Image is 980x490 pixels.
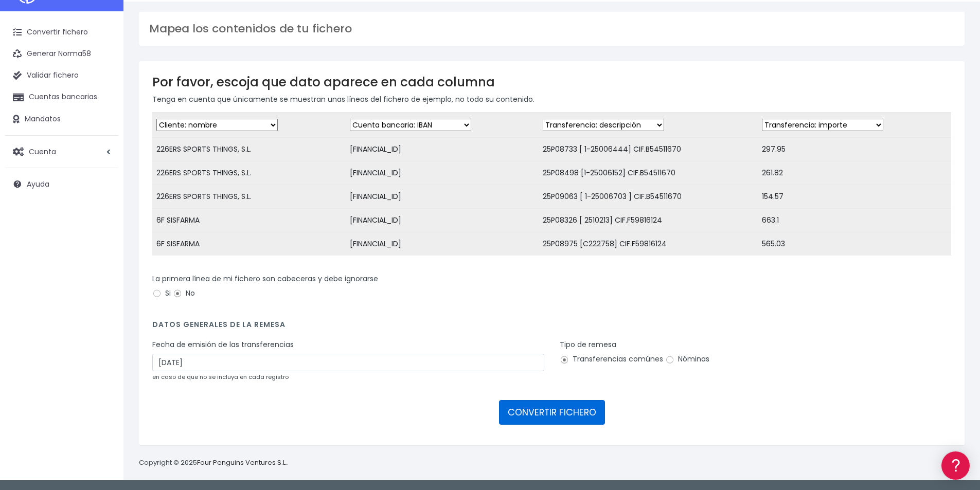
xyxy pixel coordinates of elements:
[152,339,294,350] label: Fecha de emisión de las transferencias
[560,339,616,350] label: Tipo de remesa
[10,114,195,123] div: Convertir ficheros
[152,185,346,209] td: 226ERS SPORTS THINGS, S.L.
[560,354,663,365] label: Transferencias comúnes
[10,87,195,103] a: Información general
[149,22,954,35] h3: Mapea los contenidos de tu fichero
[152,274,378,284] label: La primera línea de mi fichero son cabeceras y debe ignorarse
[5,22,118,43] a: Convertir fichero
[758,161,951,185] td: 261.82
[152,209,346,232] td: 6F SISFARMA
[346,232,539,256] td: [FINANCIAL_ID]
[346,138,539,161] td: [FINANCIAL_ID]
[141,296,198,306] a: POWERED BY ENCHANT
[10,221,195,237] a: General
[152,138,346,161] td: 226ERS SPORTS THINGS, S.L.
[10,178,195,194] a: Perfiles de empresas
[152,320,951,334] h4: Datos generales de la remesa
[758,209,951,232] td: 663.1
[758,138,951,161] td: 297.95
[5,173,118,195] a: Ayuda
[152,94,951,105] p: Tenga en cuenta que únicamente se muestran unas líneas del fichero de ejemplo, no todo su contenido.
[197,458,287,467] a: Four Penguins Ventures S.L.
[5,108,118,130] a: Mandatos
[5,141,118,162] a: Cuenta
[139,458,289,468] p: Copyright © 2025 .
[539,185,758,209] td: 25P09063 [ 1-25006703 ] CIF.B54511670
[152,288,171,299] label: Si
[5,65,118,86] a: Validar fichero
[152,232,346,256] td: 6F SISFARMA
[10,204,195,214] div: Facturación
[10,71,195,81] div: Información general
[346,161,539,185] td: [FINANCIAL_ID]
[10,162,195,178] a: Videotutoriales
[5,86,118,108] a: Cuentas bancarias
[539,209,758,232] td: 25P08326 [ 2510213] CIF.F59816124
[10,263,195,279] a: API
[10,247,195,257] div: Programadores
[10,130,195,146] a: Formatos
[173,288,195,299] label: No
[27,179,49,189] span: Ayuda
[10,275,195,293] button: Contáctanos
[152,75,951,89] h3: Por favor, escoja que dato aparece en cada columna
[758,232,951,256] td: 565.03
[152,373,289,381] small: en caso de que no se incluya en cada registro
[10,146,195,162] a: Problemas habituales
[539,232,758,256] td: 25P08975 [C222758] CIF.F59816124
[539,138,758,161] td: 25P08733 [ 1-25006444] CIF.B54511670
[346,185,539,209] td: [FINANCIAL_ID]
[758,185,951,209] td: 154.57
[29,146,56,156] span: Cuenta
[539,161,758,185] td: 25P08498 [1-25006152] CIF.B54511670
[5,43,118,65] a: Generar Norma58
[152,161,346,185] td: 226ERS SPORTS THINGS, S.L.
[346,209,539,232] td: [FINANCIAL_ID]
[499,400,605,425] button: CONVERTIR FICHERO
[665,354,709,365] label: Nóminas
